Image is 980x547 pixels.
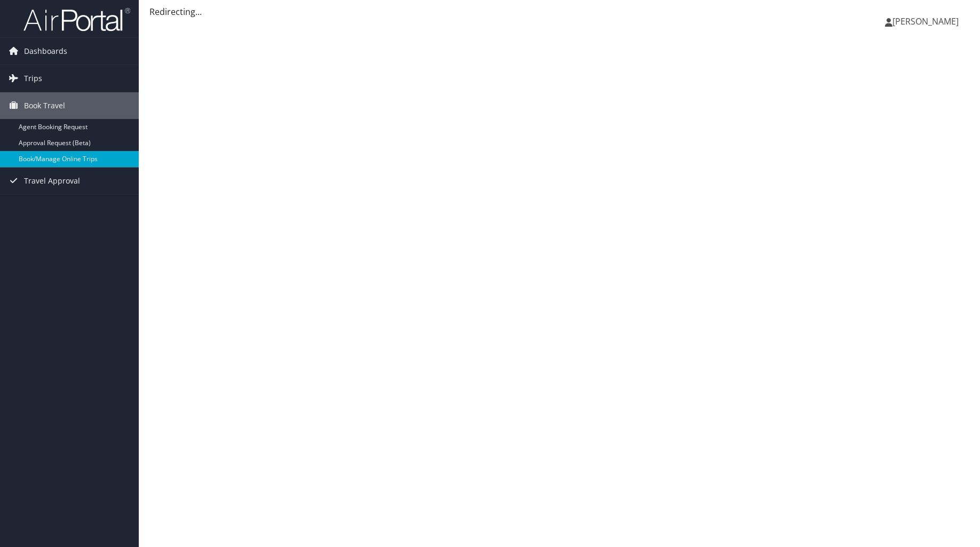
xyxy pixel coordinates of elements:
span: Trips [24,65,42,92]
span: Dashboards [24,38,67,65]
span: Book Travel [24,92,65,119]
span: [PERSON_NAME] [892,15,959,27]
div: Redirecting... [149,5,969,18]
img: airportal-logo.png [23,7,130,32]
span: Travel Approval [24,168,80,194]
a: [PERSON_NAME] [885,5,969,37]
